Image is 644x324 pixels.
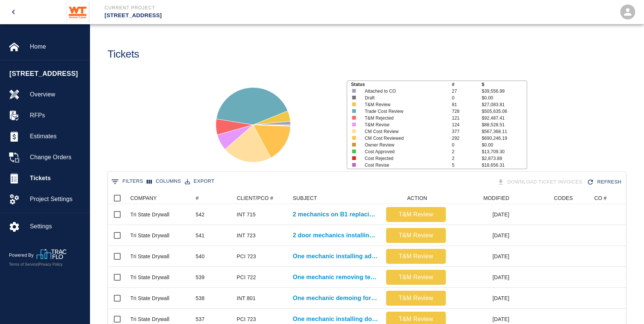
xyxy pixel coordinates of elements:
[196,274,205,281] div: 539
[365,108,443,115] p: Trade Cost Review
[482,115,526,121] p: $92,487.41
[130,274,169,281] div: Tri State Drywall
[365,148,443,155] p: Cost Approved
[66,1,90,22] img: Whiting-Turner
[365,142,443,148] p: Owner Review
[520,243,644,324] iframe: Chat Widget
[39,262,63,266] a: Privacy Policy
[196,232,205,239] div: 541
[237,294,256,302] div: INT 801
[389,210,443,219] p: T&M Review
[38,262,39,266] span: |
[9,262,38,266] a: Terms of Service
[452,155,482,162] p: 2
[554,192,573,204] div: CODES
[293,231,379,240] a: 2 door mechanics installing mullions at B1001-A/B
[452,115,482,121] p: 121
[30,195,83,204] span: Project Settings
[482,81,526,88] p: $
[452,81,482,88] p: #
[449,192,513,204] div: MODIFIED
[233,192,289,204] div: CLIENT/PCO #
[30,42,83,51] span: Home
[449,246,513,267] div: [DATE]
[145,176,183,187] button: Select columns
[37,249,66,259] img: TracFlo
[449,267,513,288] div: [DATE]
[130,232,169,239] div: Tri State Drywall
[389,273,443,282] p: T&M Review
[482,101,526,108] p: $27,083.81
[452,128,482,135] p: 377
[365,128,443,135] p: CM Cost Review
[365,101,443,108] p: T&M Review
[452,162,482,169] p: 5
[365,162,443,169] p: Cost Revise
[293,210,379,219] a: 2 mechanics on B1 replacing damaged ceiling tiles again
[9,252,37,259] p: Powered By
[127,192,192,204] div: COMPANY
[293,192,317,204] div: SUBJECT
[365,115,443,121] p: T&M Rejected
[449,288,513,309] div: [DATE]
[105,4,363,11] p: Current Project
[482,148,526,155] p: $13,709.30
[130,315,169,323] div: Tri State Drywall
[196,192,199,204] div: #
[293,252,379,261] a: One mechanic installing added door sweeps and gaskets on single...
[452,135,482,142] p: 292
[452,142,482,148] p: 0
[407,192,427,204] div: ACTION
[482,88,526,95] p: $39,556.99
[513,192,576,204] div: CODES
[30,111,83,120] span: RFPs
[30,222,83,231] span: Settings
[452,148,482,155] p: 2
[196,315,205,323] div: 537
[389,315,443,324] p: T&M Review
[293,294,379,303] a: One mechanic demoing for install of new shade pocket and...
[237,253,256,260] div: PCI 723
[183,176,216,187] button: Export
[108,48,139,61] h1: Tickets
[365,95,443,101] p: Draft
[109,176,145,188] button: Show filters
[192,192,233,204] div: #
[130,211,169,218] div: Tri State Drywall
[237,315,256,323] div: PCI 723
[365,155,443,162] p: Cost Rejected
[365,88,443,95] p: Attached to CO
[130,253,169,260] div: Tri State Drywall
[482,95,526,101] p: $0.00
[389,252,443,261] p: T&M Review
[196,211,205,218] div: 542
[289,192,382,204] div: SUBJECT
[365,121,443,128] p: T&M Revise
[293,315,379,324] p: One mechanic installing door sweeps and gaskets added in single...
[452,88,482,95] p: 27
[449,204,513,225] div: [DATE]
[30,90,83,99] span: Overview
[105,11,363,20] p: [STREET_ADDRESS]
[351,81,452,88] p: Status
[495,176,585,189] div: Tickets download in groups of 15
[4,3,22,21] button: open drawer
[365,135,443,142] p: CM Cost Reviewed
[293,273,379,282] p: One mechanic removing temp door and installing new door and...
[483,192,509,204] div: MODIFIED
[382,192,449,204] div: ACTION
[452,108,482,115] p: 728
[196,253,205,260] div: 540
[482,142,526,148] p: $0.00
[576,192,622,204] div: CO #
[389,294,443,303] p: T&M Review
[594,192,606,204] div: CO #
[452,121,482,128] p: 124
[482,128,526,135] p: $567,368.11
[452,101,482,108] p: 81
[237,211,256,218] div: INT 715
